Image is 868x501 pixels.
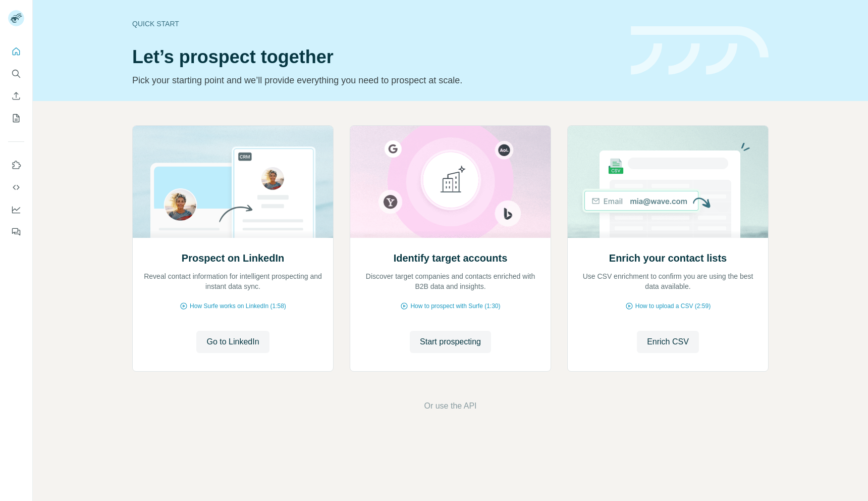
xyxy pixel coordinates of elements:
button: Quick start [8,42,24,61]
button: Use Surfe API [8,178,24,196]
p: Pick your starting point and we’ll provide everything you need to prospect at scale. [132,73,619,87]
img: Prospect on LinkedIn [132,126,334,238]
button: Go to LinkedIn [196,331,269,353]
button: Enrich CSV [637,331,699,353]
img: Identify target accounts [350,126,551,238]
button: Or use the API [424,400,476,412]
h2: Prospect on LinkedIn [182,251,284,265]
button: Feedback [8,223,24,241]
span: Start prospecting [420,336,481,348]
button: Start prospecting [410,331,491,353]
button: Enrich CSV [8,87,24,105]
p: Discover target companies and contacts enriched with B2B data and insights. [360,271,540,291]
button: Search [8,65,24,83]
h1: Let’s prospect together [132,47,619,67]
h2: Enrich your contact lists [609,251,727,265]
button: Use Surfe on LinkedIn [8,156,24,174]
button: My lists [8,109,24,127]
span: How Surfe works on LinkedIn (1:58) [190,302,286,311]
img: banner [631,26,769,75]
h2: Identify target accounts [394,251,508,265]
button: Dashboard [8,201,24,219]
div: Quick start [132,19,619,29]
img: Enrich your contact lists [567,126,769,238]
span: Go to LinkedIn [206,336,259,348]
span: Enrich CSV [647,336,689,348]
p: Reveal contact information for intelligent prospecting and instant data sync. [143,271,323,291]
span: How to upload a CSV (2:59) [635,302,711,311]
p: Use CSV enrichment to confirm you are using the best data available. [578,271,758,291]
span: How to prospect with Surfe (1:30) [410,302,500,311]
